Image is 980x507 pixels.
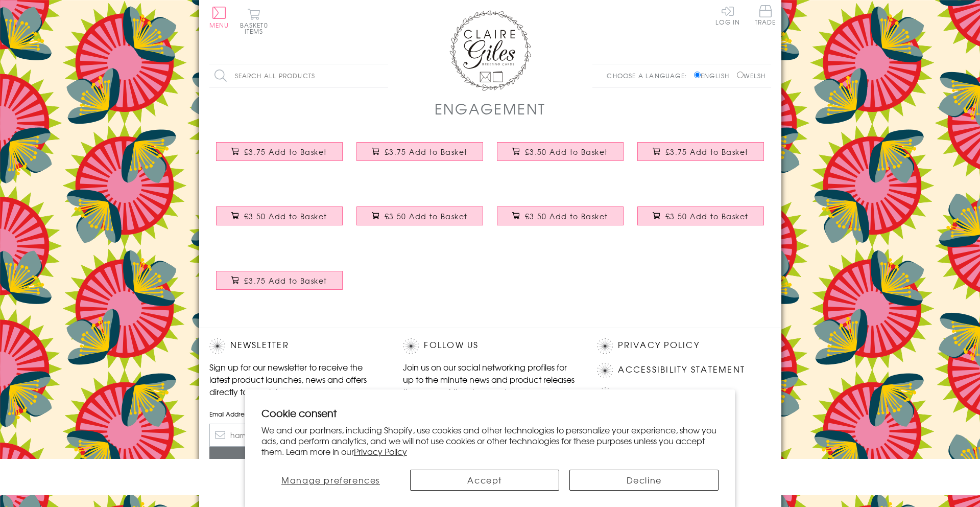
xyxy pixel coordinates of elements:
span: 0 items [245,20,268,36]
button: £3.50 Add to Basket [497,206,624,225]
h1: Engagement [435,98,546,119]
a: Privacy Policy [354,445,407,457]
input: Welsh [737,72,744,78]
span: £3.75 Add to Basket [244,275,327,286]
button: £3.50 Add to Basket [497,142,624,161]
label: Welsh [737,71,766,80]
label: English [694,71,734,80]
img: Claire Giles Greetings Cards [449,10,531,91]
button: £3.75 Add to Basket [216,142,343,161]
input: English [694,72,701,78]
input: Search all products [209,64,388,87]
label: Email Address [209,409,383,419]
button: £3.50 Add to Basket [637,206,764,225]
p: Join us on our social networking profiles for up to the minute news and product releases the mome... [403,361,577,398]
button: £3.75 Add to Basket [356,142,483,161]
input: harry@hogwarts.edu [209,424,383,447]
span: £3.75 Add to Basket [244,147,327,157]
span: £3.50 Add to Basket [385,211,468,221]
a: Accessibility Statement [618,363,745,377]
span: £3.50 Add to Basket [244,211,327,221]
a: Wedding Engagement Card, Heart and Love Birds, Congratulations £3.50 Add to Basket [631,199,771,243]
input: Subscribe [209,447,383,470]
span: £3.50 Add to Basket [665,211,749,221]
h2: Cookie consent [261,406,719,420]
a: Wedding Card, Ring, Congratulations you're Engaged, Embossed and Foiled text £3.50 Add to Basket [490,134,631,178]
button: Accept [410,470,559,491]
a: Blog [618,387,645,401]
a: Engagement Card, Heart in Stars, Wedding, Embellished with a colourful tassel £3.75 Add to Basket [209,134,350,178]
a: Wedding Engagement Card, Tying the Knot Yay! Embellished with colourful pompoms £3.75 Add to Basket [631,134,771,178]
span: Manage preferences [281,474,380,486]
span: Trade [755,5,776,25]
button: Basket0 items [240,8,268,34]
p: We and our partners, including Shopify, use cookies and other technologies to personalize your ex... [261,425,719,456]
span: £3.50 Add to Basket [525,211,608,221]
button: £3.50 Add to Basket [356,206,483,225]
span: £3.50 Add to Basket [525,147,608,157]
button: £3.50 Add to Basket [216,206,343,225]
a: Trade [755,5,776,27]
button: Menu [209,7,229,28]
a: Privacy Policy [618,338,699,352]
p: Choose a language: [607,71,692,80]
a: Engagement Card, Congratulations on your Engagemnet text with gold foil £3.50 Add to Basket [209,199,350,243]
a: Wedding Card, Star Heart, Congratulations £3.50 Add to Basket [350,199,490,243]
a: Wedding Engagement Card, Pink Hearts, fabric butterfly Embellished £3.50 Add to Basket [490,199,631,243]
a: Wedding Card, Dotty Heart, Engagement, Embellished with colourful pompoms £3.75 Add to Basket [209,263,350,307]
button: Decline [569,470,719,491]
a: Wedding Card, Pop! You're Engaged Best News, Embellished with colourful pompoms £3.75 Add to Basket [350,134,490,178]
input: Search [378,64,388,87]
span: £3.75 Add to Basket [665,147,749,157]
button: Manage preferences [261,470,400,491]
h2: Follow Us [403,338,577,354]
span: £3.75 Add to Basket [385,147,468,157]
button: £3.75 Add to Basket [216,271,343,290]
p: Sign up for our newsletter to receive the latest product launches, news and offers directly to yo... [209,361,383,398]
span: Menu [209,20,229,30]
h2: Newsletter [209,338,383,354]
button: £3.75 Add to Basket [637,142,764,161]
a: Log In [715,5,740,25]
